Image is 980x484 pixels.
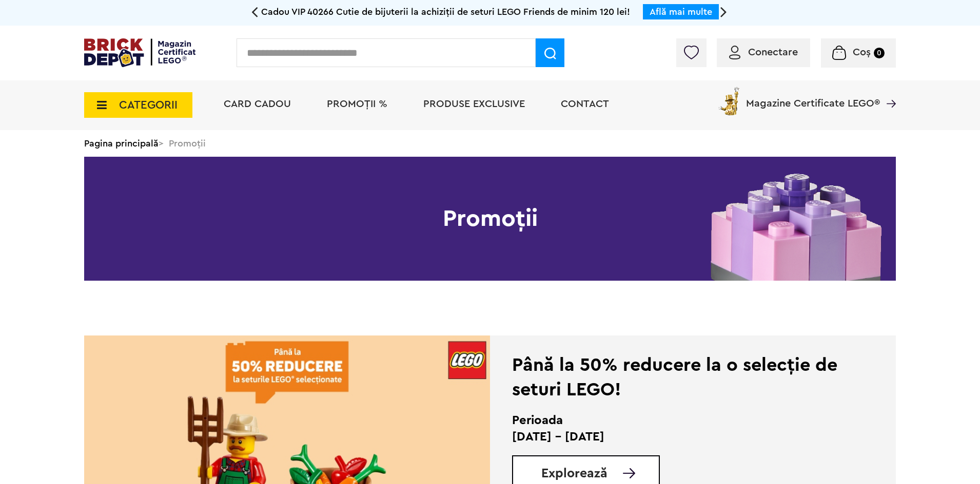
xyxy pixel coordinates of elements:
[561,99,609,109] a: Contact
[261,7,630,16] span: Cadou VIP 40266 Cutie de bijuterii la achiziții de seturi LEGO Friends de minim 120 lei!
[512,353,845,402] div: Până la 50% reducere la o selecție de seturi LEGO!
[748,47,798,57] span: Conectare
[423,99,525,109] a: Produse exclusive
[746,85,880,109] span: Magazine Certificate LEGO®
[327,99,387,109] a: PROMOȚII %
[880,85,896,95] a: Magazine Certificate LEGO®
[874,48,885,58] small: 0
[224,99,291,109] a: Card Cadou
[650,7,712,16] a: Află mai multe
[541,467,607,480] span: Explorează
[84,139,159,148] a: Pagina principală
[512,429,845,445] p: [DATE] - [DATE]
[119,99,178,111] span: CATEGORII
[512,412,845,429] h2: Perioada
[853,47,871,57] span: Coș
[84,130,896,157] div: > Promoții
[541,467,659,480] a: Explorează
[84,157,896,281] h1: Promoții
[729,47,798,57] a: Conectare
